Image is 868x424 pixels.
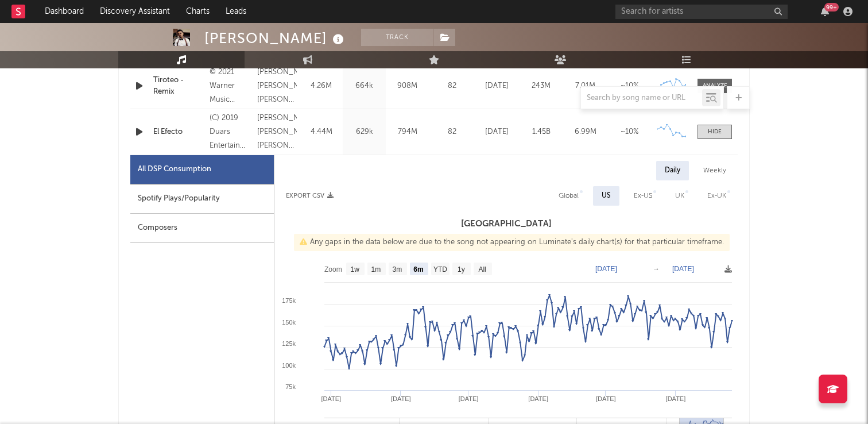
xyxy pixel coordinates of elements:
div: Daily [656,161,689,180]
a: Tiroteo - Remix [153,75,204,97]
text: 125k [282,340,296,347]
div: Weekly [695,161,735,180]
div: UK [675,189,684,203]
button: 99+ [821,7,829,16]
text: [DATE] [459,395,479,402]
div: 664k [346,80,383,92]
button: Track [361,29,433,46]
text: 175k [282,297,296,304]
text: [DATE] [596,395,616,402]
text: 75k [285,383,296,390]
button: Export CSV [286,192,334,199]
div: Ex-UK [707,189,726,203]
text: [DATE] [672,265,694,273]
div: 4.26M [303,80,340,92]
a: El Efecto [153,126,204,138]
text: 3m [393,265,402,273]
div: 629k [346,126,383,138]
div: 7.01M [566,80,604,92]
input: Search for artists [615,5,788,19]
div: [PERSON_NAME], [PERSON_NAME], [PERSON_NAME], [PERSON_NAME], [PERSON_NAME] +2 others [257,111,297,153]
text: 1w [351,265,360,273]
div: All DSP Consumption [138,163,211,176]
text: [DATE] [391,395,411,402]
text: [DATE] [666,395,686,402]
div: 6.99M [566,126,604,138]
text: YTD [433,265,447,273]
text: [DATE] [321,395,341,402]
div: Composers [130,214,274,243]
input: Search by song name or URL [581,94,702,103]
h3: [GEOGRAPHIC_DATA] [274,217,738,231]
div: ~ 10 % [610,126,649,138]
div: 243M [522,80,560,92]
text: [DATE] [595,265,617,273]
text: 1m [371,265,381,273]
text: All [478,265,486,273]
div: All DSP Consumption [130,155,274,184]
div: (C) 2019 Duars Entertainment, Corp. Dist. by Sony Music Entertainment U.S. Latin LLC [210,111,251,153]
div: 908M [389,80,426,92]
div: 794M [389,126,426,138]
div: Spotify Plays/Popularity [130,184,274,214]
div: 4.44M [303,126,340,138]
div: Global [559,189,579,203]
div: [DATE] [478,80,516,92]
div: Ex-US [634,189,652,203]
text: 6m [413,265,423,273]
div: 82 [432,80,472,92]
text: Zoom [324,265,342,273]
text: 1y [458,265,465,273]
div: 82 [432,126,472,138]
div: Any gaps in the data below are due to the song not appearing on Luminate's daily chart(s) for tha... [294,234,730,251]
div: ~ 10 % [610,80,649,92]
div: [PERSON_NAME] [204,29,347,48]
text: 150k [282,319,296,326]
div: 1.45B [522,126,560,138]
text: [DATE] [528,395,548,402]
div: 99 + [824,3,839,11]
div: [DATE] [478,126,516,138]
text: → [653,265,660,273]
div: US [602,189,611,203]
text: 100k [282,362,296,369]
